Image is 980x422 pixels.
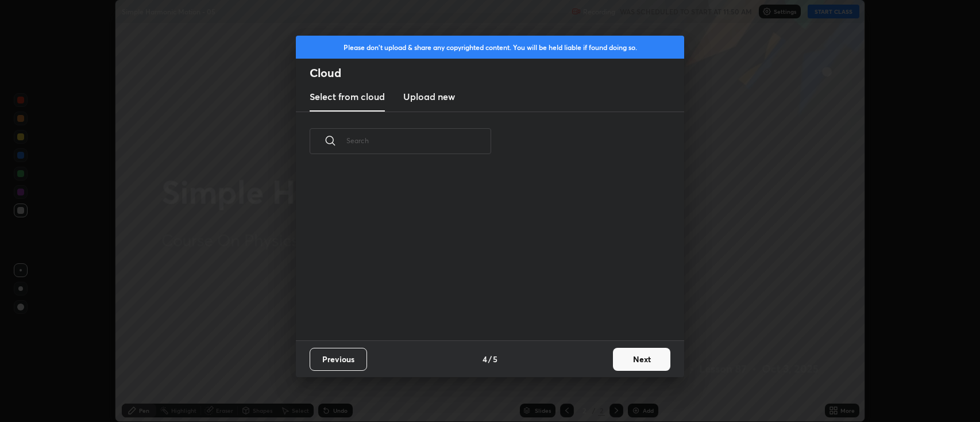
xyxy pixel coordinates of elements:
h2: Cloud [310,66,684,80]
input: Search [346,116,491,165]
div: Please don't upload & share any copyrighted content. You will be held liable if found doing so. [296,36,684,59]
button: Next [613,348,670,371]
h4: 5 [493,353,497,365]
h3: Upload new [403,90,455,103]
button: Previous [310,348,367,371]
h3: Select from cloud [310,90,385,103]
h4: 4 [483,353,487,365]
h4: / [488,353,492,365]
